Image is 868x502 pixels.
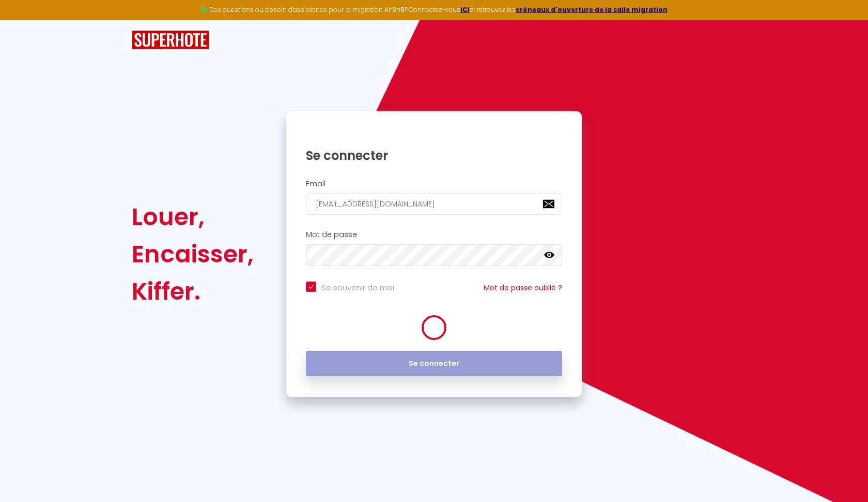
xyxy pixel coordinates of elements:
[306,193,562,215] input: Ton Email
[306,230,562,239] h2: Mot de passe
[306,180,562,188] h2: Email
[306,351,562,377] button: Se connecter
[484,283,562,293] a: Mot de passe oublié ?
[132,31,209,50] img: SuperHote logo
[132,198,254,235] div: Louer,
[132,273,254,310] div: Kiffer.
[516,5,668,14] a: créneaux d'ouverture de la salle migration
[306,147,562,164] h1: Se connecter
[132,235,254,273] div: Encaisser,
[460,5,470,14] a: ICI
[8,4,39,35] button: Ouvrir le widget de chat LiveChat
